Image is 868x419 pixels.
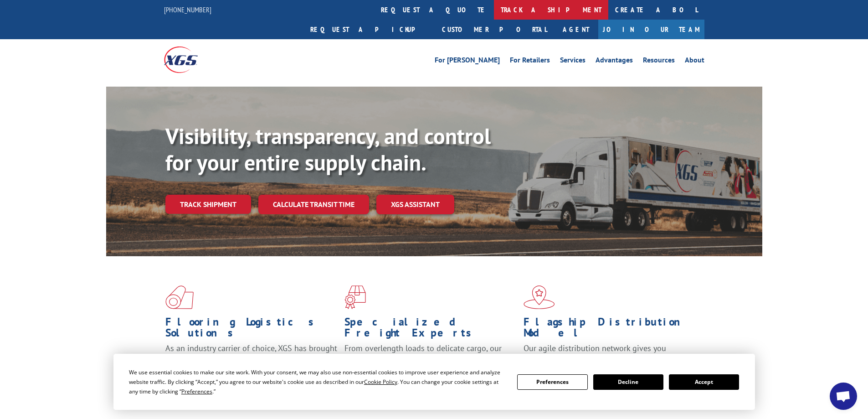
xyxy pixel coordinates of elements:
[435,20,554,39] a: Customer Portal
[554,20,598,39] a: Agent
[524,343,691,364] span: Our agile distribution network gives you nationwide inventory management on demand.
[435,57,500,67] a: For [PERSON_NAME]
[181,388,212,395] span: Preferences
[165,343,337,375] span: As an industry carrier of choice, XGS has brought innovation and dedication to flooring logistics...
[344,285,366,309] img: xgs-icon-focused-on-flooring-red
[165,122,491,176] b: Visibility, transparency, and control for your entire supply chain.
[165,285,194,309] img: xgs-icon-total-supply-chain-intelligence-red
[560,57,586,67] a: Services
[517,374,587,390] button: Preferences
[303,20,435,39] a: Request a pickup
[165,195,251,214] a: Track shipment
[258,195,369,214] a: Calculate transit time
[830,383,857,410] div: Open chat
[164,5,211,14] a: [PHONE_NUMBER]
[113,354,755,410] div: Cookie Consent Prompt
[524,316,696,343] h1: Flagship Distribution Model
[524,285,555,309] img: xgs-icon-flagship-distribution-model-red
[669,374,739,390] button: Accept
[643,57,675,67] a: Resources
[596,57,633,67] a: Advantages
[129,367,506,396] div: We use essential cookies to make our site work. With your consent, we may also use non-essential ...
[510,57,550,67] a: For Retailers
[165,316,338,343] h1: Flooring Logistics Solutions
[685,57,704,67] a: About
[598,20,704,39] a: Join Our Team
[344,343,517,383] p: From overlength loads to delicate cargo, our experienced staff knows the best way to move your fr...
[364,378,397,386] span: Cookie Policy
[376,195,454,214] a: XGS ASSISTANT
[593,374,663,390] button: Decline
[344,316,517,343] h1: Specialized Freight Experts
